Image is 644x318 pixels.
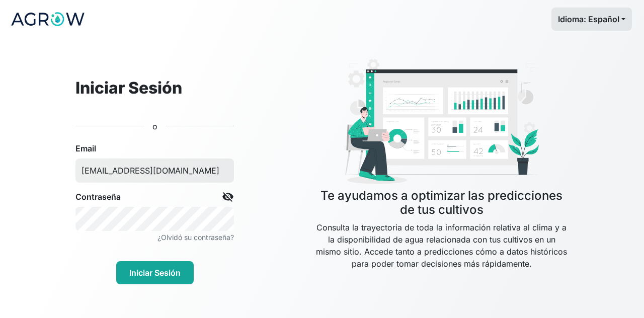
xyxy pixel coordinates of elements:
[75,78,234,98] h2: Iniciar Sesión
[10,7,86,32] img: logo
[551,8,632,31] button: Idioma: Español
[314,189,569,218] h4: Te ayudamos a optimizar las predicciones de tus cultivos
[75,191,121,203] label: Contraseña
[75,158,234,183] input: Ingrese su email
[157,233,234,242] small: ¿Olvidó su contraseña?
[222,191,234,203] span: visibility_off
[314,221,569,294] p: Consulta la trayectoria de toda la información relativa al clima y a la disponibilidad de agua re...
[152,120,157,132] p: o
[75,142,96,154] label: Email
[116,261,194,284] button: Iniciar Sesión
